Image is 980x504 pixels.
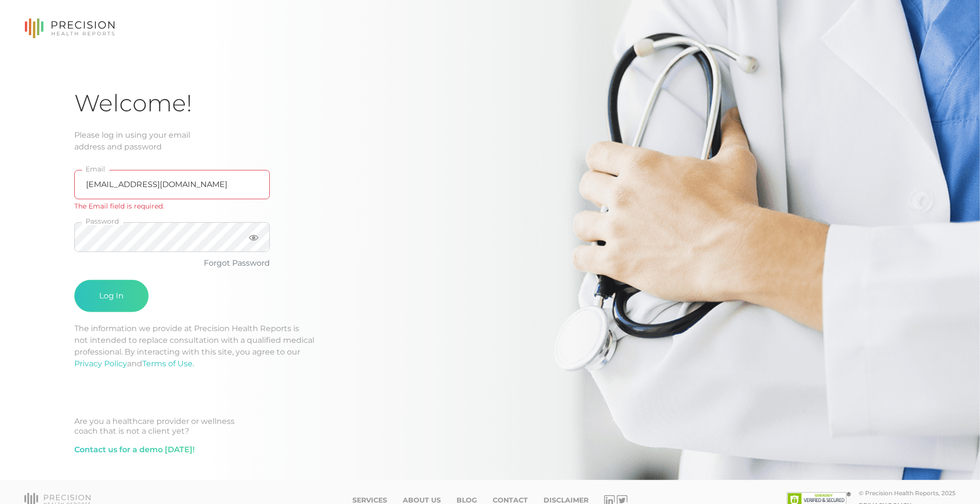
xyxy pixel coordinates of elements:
button: Log In [74,280,149,312]
p: The information we provide at Precision Health Reports is not intended to replace consultation wi... [74,323,906,370]
input: Email [74,170,270,199]
a: Forgot Password [204,258,270,268]
div: Are you a healthcare provider or wellness coach that is not a client yet? [74,417,906,436]
a: Terms of Use. [142,359,194,368]
h1: Welcome! [74,89,906,118]
div: © Precision Health Reports, 2025 [859,489,956,497]
a: Privacy Policy [74,359,127,368]
a: Contact us for a demo [DATE]! [74,444,195,456]
div: Please log in using your email address and password [74,129,906,153]
div: The Email field is required. [74,201,270,211]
